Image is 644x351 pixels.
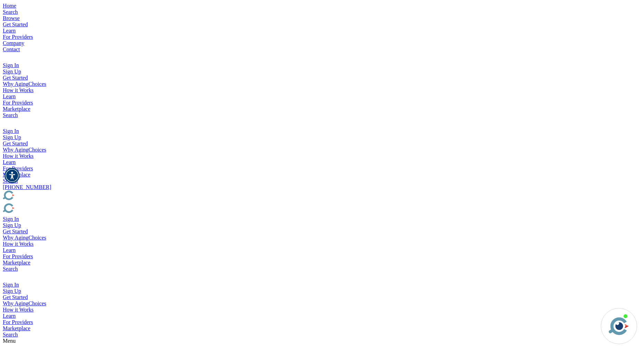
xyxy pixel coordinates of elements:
[3,9,18,15] a: Search
[3,247,641,253] div: Learn
[3,203,79,215] img: Choice!
[3,235,641,241] div: Why AgingChoices
[607,314,631,338] img: avatar
[3,228,641,235] div: Get Started
[3,69,641,75] div: Sign Up
[3,300,641,307] div: Why AgingChoices
[3,21,28,27] a: Get Started
[3,28,16,34] a: Learn
[3,184,51,190] a: [PHONE_NUMBER]
[3,118,641,128] div: Popover trigger
[3,134,641,141] div: Sign Up
[3,172,641,178] div: Marketplace
[3,253,641,260] div: For Providers
[3,118,11,127] img: user-icon.svg
[3,9,641,15] div: Popover trigger
[3,272,641,282] div: Popover trigger
[3,153,641,159] div: How it Works
[3,272,11,280] img: user-icon.svg
[3,294,641,300] div: Get Started
[3,106,641,112] div: Marketplace
[3,178,641,184] div: Search
[3,93,641,100] div: Learn
[3,62,641,69] div: Sign In
[3,307,641,313] div: How it Works
[3,260,641,266] div: Marketplace
[3,216,641,222] div: Sign In
[3,128,641,134] div: Sign In
[4,168,20,183] div: Accessibility Menu
[3,338,641,344] div: Menu
[3,159,641,165] div: Learn
[3,222,641,228] div: Sign Up
[3,3,16,9] a: Home
[3,15,20,21] a: Browse
[3,81,641,87] div: Why AgingChoices
[3,34,33,40] a: For Providers
[3,319,641,325] div: For Providers
[3,46,20,52] a: Contact
[3,147,641,153] div: Why AgingChoices
[3,325,641,332] div: Marketplace
[3,100,641,106] div: For Providers
[3,53,11,61] img: search-icon.svg
[3,40,24,46] a: Company
[3,241,641,247] div: How it Works
[3,313,641,319] div: Learn
[3,332,641,338] div: Search
[3,75,641,81] div: Get Started
[3,112,641,118] div: Search
[3,87,641,93] div: How it Works
[3,165,641,172] div: For Providers
[3,266,641,272] div: Search
[3,141,641,147] div: Get Started
[3,282,641,288] div: Sign In
[3,190,79,202] img: AgingChoices
[3,288,641,294] div: Sign Up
